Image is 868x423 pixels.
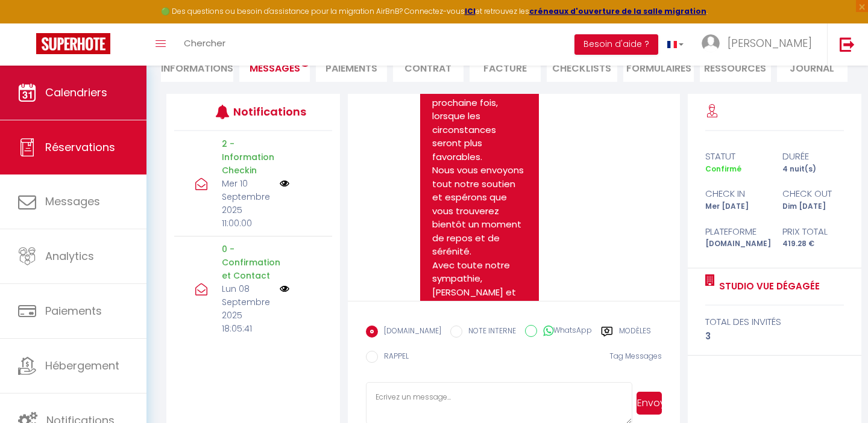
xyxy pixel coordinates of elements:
[45,85,107,100] span: Calendriers
[45,194,100,209] span: Messages
[697,224,775,239] div: Plateforme
[222,282,272,335] p: Lun 08 Septembre 2025 18:05:41
[693,23,827,66] a: ... [PERSON_NAME]
[250,61,300,75] span: Messages
[775,149,852,164] div: durée
[623,52,694,82] li: FORMULAIRES
[728,36,812,51] span: [PERSON_NAME]
[316,52,386,82] li: Paiements
[462,326,516,339] label: NOTE INTERNE
[775,164,852,175] div: 4 nuit(s)
[777,52,848,82] li: Journal
[705,329,844,344] div: 3
[470,52,540,82] li: Facture
[465,6,476,16] a: ICI
[700,52,770,82] li: Ressources
[393,52,464,82] li: Contrat
[161,52,233,82] li: Informations
[45,358,119,373] span: Hébergement
[378,326,441,339] label: [DOMAIN_NAME]
[609,351,662,361] span: Tag Messages
[840,37,855,52] img: logout
[697,149,775,164] div: statut
[529,6,706,16] a: créneaux d'ouverture de la salle migration
[775,224,852,239] div: Prix total
[697,187,775,201] div: check in
[233,98,299,125] h3: Notifications
[222,242,272,282] p: 0 - Confirmation et Contact
[45,249,94,264] span: Analytics
[45,303,102,318] span: Paiements
[697,238,775,250] div: [DOMAIN_NAME]
[175,23,234,66] a: Chercher
[619,326,651,341] label: Modèles
[45,140,115,155] span: Réservations
[280,284,289,294] img: NO IMAGE
[705,164,741,174] span: Confirmé
[574,34,658,55] button: Besoin d'aide ?
[775,187,852,201] div: check out
[775,238,852,250] div: 419.28 €
[10,5,46,41] button: Ouvrir le widget de chat LiveChat
[222,177,272,230] p: Mer 10 Septembre 2025 11:00:00
[705,315,844,329] div: total des invités
[547,52,617,82] li: CHECKLISTS
[637,392,662,415] button: Envoyer
[378,351,409,364] label: RAPPEL
[36,33,110,54] img: Super Booking
[537,325,592,338] label: WhatsApp
[280,179,289,188] img: NO IMAGE
[184,37,225,49] span: Chercher
[715,279,820,294] a: Studio Vue Dégagée
[775,201,852,212] div: Dim [DATE]
[702,34,720,52] img: ...
[697,201,775,212] div: Mer [DATE]
[222,137,272,177] p: 2 - Information Checkin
